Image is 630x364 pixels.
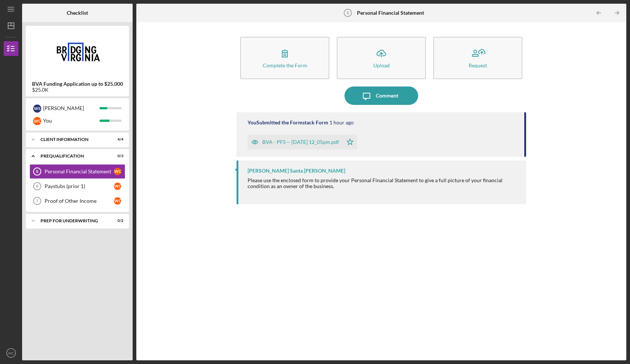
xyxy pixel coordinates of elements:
button: Request [433,37,522,79]
div: Request [469,63,487,68]
div: Comment [376,86,398,105]
time: 2025-08-21 16:05 [329,120,354,126]
div: Prequalification [41,154,105,158]
div: Upload [373,63,390,68]
div: Proof of Other Income [45,198,114,204]
tspan: 6 [36,184,38,188]
div: BVA - PFS -- [DATE] 12_05pm.pdf [262,139,339,145]
div: Paystubs (prior 1) [45,183,114,189]
tspan: 5 [347,11,349,15]
div: Prep for Underwriting [41,219,105,223]
div: 0 / 2 [110,219,123,223]
div: W C [33,117,41,125]
div: Please use the enclosed form to provide your Personal Financial Statement to give a full picture ... [248,177,519,189]
div: W C [114,197,121,205]
b: BVA Funding Application up to $25,000 [32,81,123,87]
div: You [43,114,99,127]
div: [PERSON_NAME] Santa [PERSON_NAME] [248,168,345,174]
div: W S [33,105,41,113]
text: WC [8,351,14,355]
div: $25.0K [32,87,123,93]
div: Complete the Form [263,63,307,68]
div: You Submitted the Formstack Form [248,120,328,126]
a: 6Paystubs (prior 1)WC [29,179,125,194]
div: Personal Financial Statement [45,169,114,174]
button: Comment [344,86,418,105]
b: Personal Financial Statement [357,10,424,16]
b: Checklist [67,10,88,16]
div: [PERSON_NAME] [43,102,99,114]
tspan: 7 [36,199,38,203]
button: WC [4,346,18,360]
div: 4 / 4 [110,137,123,142]
div: W C [114,168,121,175]
button: Complete the Form [240,37,329,79]
a: 7Proof of Other IncomeWC [29,194,125,208]
div: 0 / 3 [110,154,123,158]
tspan: 5 [36,169,38,174]
button: Upload [337,37,426,79]
div: W C [114,183,121,190]
div: Client Information [41,137,105,142]
img: Product logo [26,29,129,74]
a: 5Personal Financial StatementWC [29,164,125,179]
button: BVA - PFS -- [DATE] 12_05pm.pdf [248,135,357,149]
